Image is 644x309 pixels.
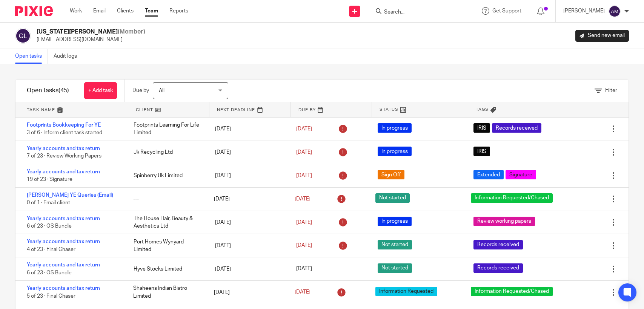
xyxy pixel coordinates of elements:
span: [DATE] [295,196,310,202]
p: Due by [132,87,149,94]
a: Reports [169,7,188,15]
a: Audit logs [54,49,83,64]
a: Yearly accounts and tax return [27,239,100,244]
span: (Member) [118,29,145,35]
p: [PERSON_NAME] [563,7,605,15]
span: Not started [378,240,412,249]
img: Pixie [15,6,53,16]
a: Open tasks [15,49,48,64]
span: [DATE] [296,243,312,248]
span: Review working papers [473,217,535,226]
div: [DATE] [207,215,289,230]
span: [DATE] [296,220,312,225]
span: Status [380,106,398,113]
h2: [US_STATE][PERSON_NAME] [37,28,145,36]
a: Yearly accounts and tax return [27,169,100,174]
span: 6 of 23 · OS Bundle [27,223,72,229]
input: Search [383,9,451,16]
span: IRIS [473,147,490,156]
div: Jk Recycling Ltd [126,145,207,160]
div: Footprints Learning For Life Limited [126,118,207,141]
a: [PERSON_NAME] YE Queries (Email) [27,193,113,198]
span: Get Support [492,8,521,14]
span: Records received [473,263,523,273]
div: --- [126,191,206,207]
img: svg%3E [609,5,621,17]
div: Hyve Stocks Limited [126,262,207,277]
p: [EMAIL_ADDRESS][DOMAIN_NAME] [37,36,145,43]
span: [DATE] [295,289,310,295]
span: Extended [473,170,504,179]
span: 4 of 23 · Final Chaser [27,247,75,252]
span: 0 of 1 · Email client [27,200,70,205]
a: Yearly accounts and tax return [27,216,100,221]
a: Clients [117,7,134,15]
span: 7 of 23 · Review Working Papers [27,153,101,159]
span: In progress [378,147,412,156]
div: Spinberry Uk Limited [126,168,207,183]
h1: Open tasks [27,87,69,95]
span: (45) [58,87,69,93]
span: Signature [506,170,536,179]
a: + Add task [84,82,117,99]
span: Filter [605,88,617,93]
a: Email [93,7,106,15]
span: Information Requested [375,287,437,296]
a: Yearly accounts and tax return [27,286,100,291]
span: Not started [378,263,412,273]
span: 3 of 6 · Inform client task started [27,130,102,136]
span: In progress [378,217,412,226]
a: Send new email [575,30,629,42]
span: Information Requested/Chased [471,287,553,296]
img: svg%3E [15,28,31,44]
div: [DATE] [206,285,287,300]
div: Port Homes Wynyard Limited [126,234,207,257]
a: Work [70,7,82,15]
span: 19 of 23 · Signature [27,177,72,182]
div: [DATE] [206,191,287,207]
span: Records received [492,123,541,133]
div: [DATE] [207,121,289,136]
span: In progress [378,123,412,133]
span: Records received [473,240,523,249]
span: [DATE] [296,173,312,178]
span: Information Requested/Chased [471,193,553,203]
span: IRIS [473,123,490,133]
a: Yearly accounts and tax return [27,146,100,151]
span: Not started [375,193,410,203]
a: Yearly accounts and tax return [27,262,100,268]
div: The House Hair, Beauty & Aesthetics Ltd [126,211,207,234]
span: Sign Off [378,170,404,179]
span: [DATE] [296,150,312,155]
span: [DATE] [296,126,312,132]
div: Shaheens Indian Bistro Limited [126,281,206,304]
div: [DATE] [207,238,289,253]
span: 5 of 23 · Final Chaser [27,294,75,299]
a: Team [145,7,158,15]
a: Footprints Bookkeeping For YE [27,122,101,128]
span: [DATE] [296,266,312,272]
div: [DATE] [207,145,289,160]
div: [DATE] [207,168,289,183]
div: [DATE] [207,262,289,277]
span: All [159,88,164,93]
span: Tags [476,106,489,113]
span: 6 of 23 · OS Bundle [27,270,72,275]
